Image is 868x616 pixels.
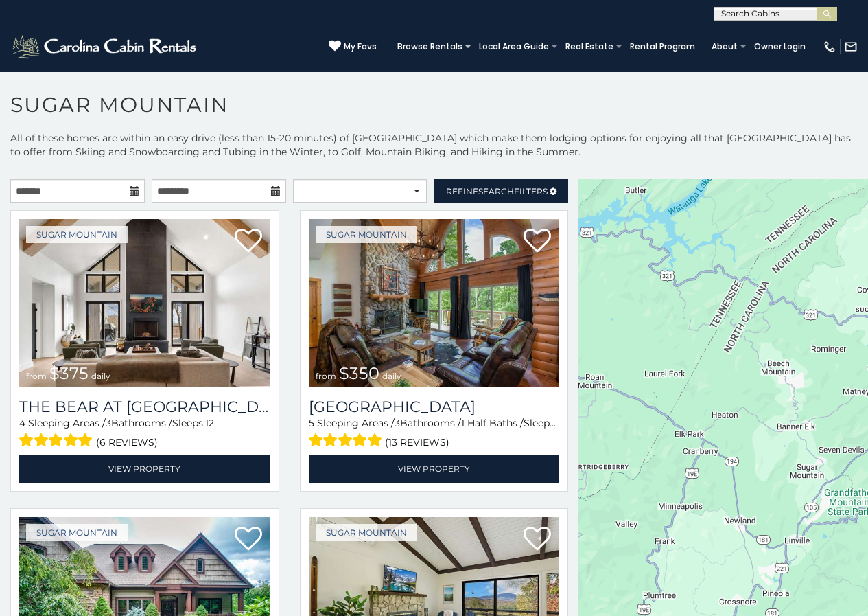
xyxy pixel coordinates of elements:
[96,433,158,451] span: (6 reviews)
[434,179,568,203] a: RefineSearchFilters
[329,40,377,54] a: My Favs
[19,219,270,387] img: The Bear At Sugar Mountain
[705,37,744,56] a: About
[316,226,417,243] a: Sugar Mountain
[235,227,262,256] a: Add to favorites
[26,524,128,541] a: Sugar Mountain
[556,417,565,429] span: 12
[26,226,128,243] a: Sugar Mountain
[344,41,377,53] span: My Favs
[309,455,560,483] a: View Property
[461,417,524,429] span: 1 Half Baths /
[10,33,200,60] img: White-1-2.png
[309,219,560,387] a: Grouse Moor Lodge from $350 daily
[309,219,560,387] img: Grouse Moor Lodge
[19,455,270,483] a: View Property
[49,363,89,383] span: $375
[559,37,620,56] a: Real Estate
[446,186,548,196] span: Refine Filters
[19,398,270,416] a: The Bear At [GEOGRAPHIC_DATA]
[382,371,401,381] span: daily
[316,371,336,381] span: from
[309,398,560,416] a: [GEOGRAPHIC_DATA]
[309,398,560,416] h3: Grouse Moor Lodge
[205,417,214,429] span: 12
[235,525,262,554] a: Add to favorites
[472,37,556,56] a: Local Area Guide
[91,371,110,381] span: daily
[316,524,417,541] a: Sugar Mountain
[524,525,551,554] a: Add to favorites
[19,398,270,416] h3: The Bear At Sugar Mountain
[844,40,858,54] img: mail-regular-white.png
[106,417,111,429] span: 3
[623,37,702,56] a: Rental Program
[478,186,514,196] span: Search
[19,417,25,429] span: 4
[339,363,379,383] span: $350
[395,417,400,429] span: 3
[823,40,836,54] img: phone-regular-white.png
[309,416,560,451] div: Sleeping Areas / Bathrooms / Sleeps:
[26,371,47,381] span: from
[309,417,314,429] span: 5
[385,433,449,451] span: (13 reviews)
[524,227,551,256] a: Add to favorites
[747,37,812,56] a: Owner Login
[19,416,270,451] div: Sleeping Areas / Bathrooms / Sleeps:
[19,219,270,387] a: The Bear At Sugar Mountain from $375 daily
[390,37,469,56] a: Browse Rentals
